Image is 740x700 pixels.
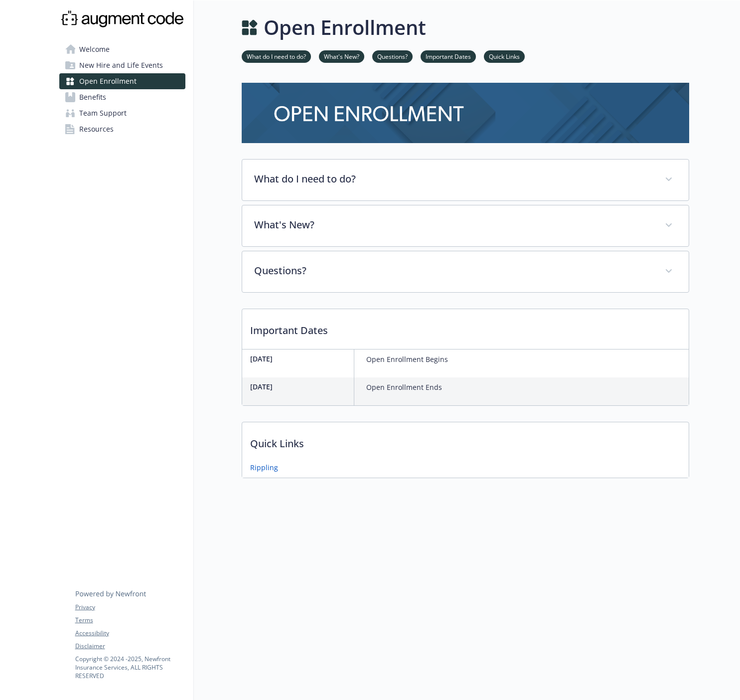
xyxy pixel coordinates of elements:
a: Team Support [59,105,185,121]
a: Important Dates [421,51,476,61]
div: What's New? [242,205,689,246]
p: Open Enrollment Ends [366,381,442,393]
p: Questions? [254,263,653,278]
a: Accessibility [75,629,185,638]
p: Important Dates [242,309,689,346]
a: Resources [59,121,185,137]
p: Copyright © 2024 - 2025 , Newfront Insurance Services, ALL RIGHTS RESERVED [75,655,185,680]
a: Questions? [372,51,413,61]
a: New Hire and Life Events [59,57,185,73]
a: Welcome [59,41,185,57]
a: What's New? [319,51,364,61]
a: Quick Links [484,51,525,61]
span: Open Enrollment [79,73,137,89]
a: What do I need to do? [242,51,311,61]
div: What do I need to do? [242,160,689,200]
a: Rippling [250,462,278,473]
a: Disclaimer [75,642,185,651]
span: Welcome [79,41,110,57]
p: [DATE] [250,353,350,364]
a: Terms [75,616,185,625]
a: Benefits [59,89,185,105]
h1: Open Enrollment [264,12,426,42]
p: What do I need to do? [254,172,653,186]
p: What's New? [254,217,653,232]
img: open enrollment page banner [242,83,689,143]
span: Resources [79,121,114,137]
span: New Hire and Life Events [79,57,163,73]
a: Privacy [75,603,185,612]
p: Quick Links [242,422,689,459]
a: Open Enrollment [59,73,185,89]
p: Open Enrollment Begins [366,353,448,365]
div: Questions? [242,251,689,292]
span: Benefits [79,89,106,105]
span: Team Support [79,105,127,121]
p: [DATE] [250,381,350,392]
